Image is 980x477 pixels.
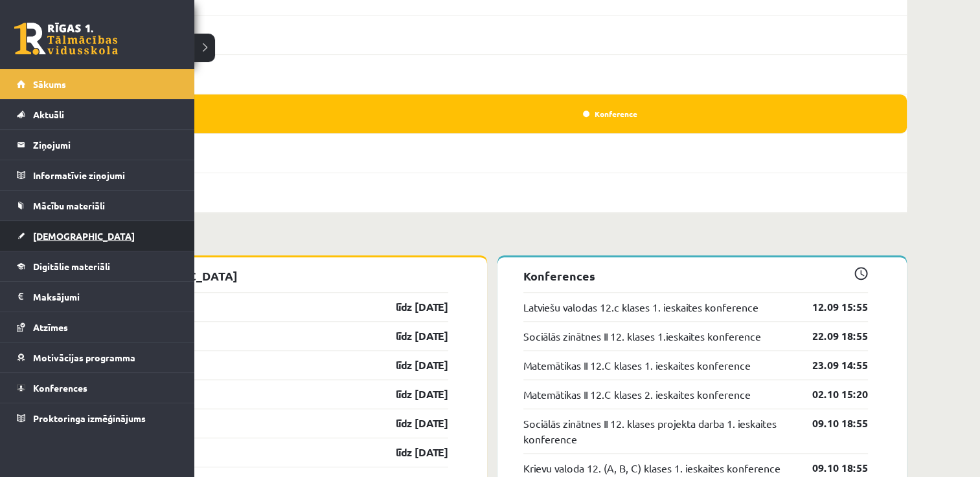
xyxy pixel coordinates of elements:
[373,357,448,373] a: līdz [DATE]
[17,69,178,99] a: Sākums
[33,130,178,160] legend: Ziņojumi
[33,200,105,211] span: Mācību materiāli
[17,403,178,433] a: Proktoringa izmēģinājums
[17,312,178,342] a: Atzīmes
[17,373,178,403] a: Konferences
[104,267,448,284] p: [DEMOGRAPHIC_DATA]
[14,23,118,55] a: Rīgas 1. Tālmācības vidusskola
[583,109,637,119] a: Konference
[33,352,135,363] span: Motivācijas programma
[33,109,64,120] span: Aktuāli
[33,321,68,333] span: Atzīmes
[33,412,146,424] span: Proktoringa izmēģinājums
[33,260,110,272] span: Digitālie materiāli
[793,416,868,431] a: 09.10 18:55
[793,387,868,402] a: 02.10 15:20
[373,387,448,402] a: līdz [DATE]
[793,460,868,476] a: 09.10 18:55
[523,328,761,344] a: Sociālās zinātnes II 12. klases 1.ieskaites konference
[373,328,448,344] a: līdz [DATE]
[17,251,178,281] a: Digitālie materiāli
[373,299,448,315] a: līdz [DATE]
[33,78,66,90] span: Sākums
[523,357,751,373] a: Matemātikas II 12.C klases 1. ieskaites konference
[523,416,793,447] a: Sociālās zinātnes II 12. klases projekta darba 1. ieskaites konference
[17,100,178,129] a: Aktuāli
[33,282,178,312] legend: Maksājumi
[523,299,758,315] a: Latviešu valodas 12.c klases 1. ieskaites konference
[83,232,902,249] p: Tuvākās aktivitātes
[523,387,751,402] a: Matemātikas II 12.C klases 2. ieskaites konference
[17,343,178,372] a: Motivācijas programma
[17,282,178,312] a: Maksājumi
[17,160,178,190] a: Informatīvie ziņojumi
[17,221,178,251] a: [DEMOGRAPHIC_DATA]
[793,299,868,315] a: 12.09 15:55
[373,445,448,460] a: līdz [DATE]
[33,160,178,190] legend: Informatīvie ziņojumi
[33,382,87,394] span: Konferences
[17,130,178,160] a: Ziņojumi
[793,357,868,373] a: 23.09 14:55
[33,230,135,242] span: [DEMOGRAPHIC_DATA]
[523,460,781,476] a: Krievu valoda 12. (A, B, C) klases 1. ieskaites konference
[793,328,868,344] a: 22.09 18:55
[17,191,178,220] a: Mācību materiāli
[523,267,868,284] p: Konferences
[373,416,448,431] a: līdz [DATE]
